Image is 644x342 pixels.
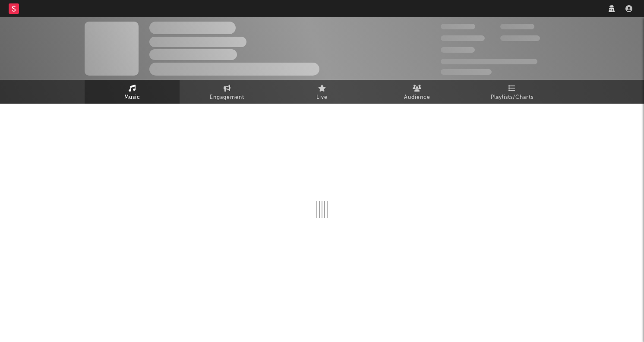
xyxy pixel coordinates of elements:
[464,80,559,104] a: Playlists/Charts
[85,80,180,104] a: Music
[404,92,430,103] span: Audience
[210,92,244,103] span: Engagement
[441,47,475,53] span: 100,000
[441,24,475,29] span: 300,000
[180,80,275,104] a: Engagement
[441,35,485,41] span: 50,000,000
[500,35,540,41] span: 1,000,000
[441,59,537,64] span: 50,000,000 Monthly Listeners
[275,80,369,104] a: Live
[369,80,464,104] a: Audience
[316,92,328,103] span: Live
[500,24,534,29] span: 100,000
[124,92,140,103] span: Music
[491,92,534,103] span: Playlists/Charts
[441,69,492,75] span: Jump Score: 85.0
